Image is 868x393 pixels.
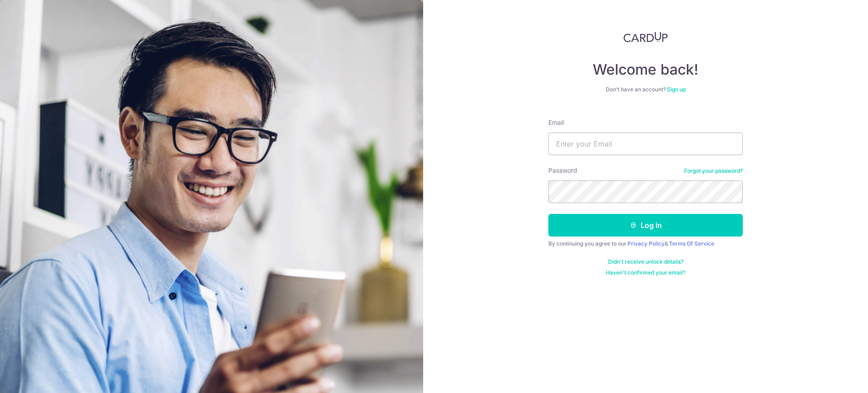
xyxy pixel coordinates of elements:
img: CardUp Logo [623,32,668,43]
div: Don’t have an account? [548,86,743,93]
a: Haven't confirmed your email? [606,269,685,276]
div: By continuing you agree to our & [548,240,743,247]
a: Privacy Policy [627,240,665,247]
a: Terms Of Service [669,240,714,247]
label: Password [548,166,577,175]
a: Forgot your password? [684,167,743,175]
button: Log in [548,214,743,237]
input: Enter your Email [548,133,743,155]
h4: Welcome back! [548,61,743,79]
a: Didn't receive unlock details? [608,258,684,265]
label: Email [548,118,564,127]
a: Sign up [667,86,686,93]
